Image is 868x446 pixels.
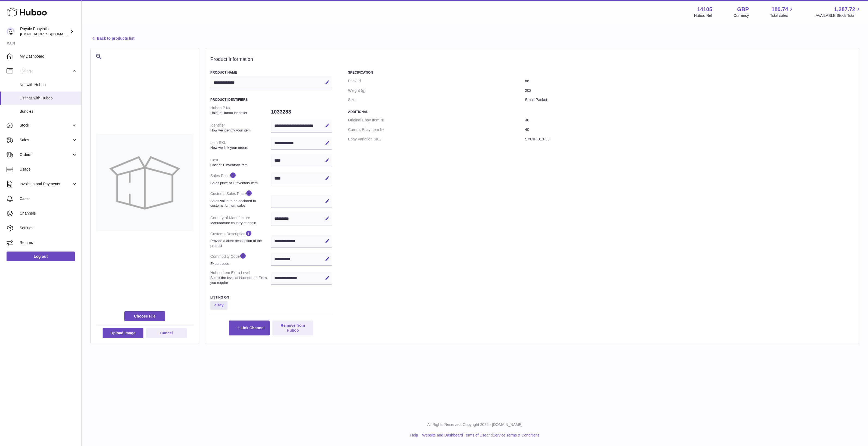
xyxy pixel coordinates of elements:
span: Usage [20,167,77,172]
span: Sales [20,137,72,143]
span: Listings with Huboo [20,96,77,101]
dt: Cost [210,155,271,169]
dt: Commodity Code [210,250,271,268]
dt: Huboo Item Extra Level [210,268,271,287]
p: All Rights Reserved. Copyright 2025 - [DOMAIN_NAME] [86,422,864,427]
button: Link Channel [229,321,270,335]
span: Cases [20,196,77,201]
h3: Product Name [210,70,332,75]
span: [EMAIL_ADDRESS][DOMAIN_NAME] [20,32,80,36]
button: Remove from Huboo [272,321,313,335]
li: and [420,433,539,438]
strong: Export code [210,261,270,266]
strong: Provide a clear description of the product [210,238,270,248]
strong: Select the level of Huboo Item Extra you require [210,275,270,285]
a: Back to products list [90,35,134,42]
dt: Weight (g) [348,86,525,95]
span: Orders [20,152,72,157]
dd: 40 [525,125,854,134]
span: Total sales [770,13,794,18]
strong: Cost of 1 inventory item [210,163,270,168]
img: internalAdmin-14105@internal.huboo.com [7,27,15,36]
span: Not with Huboo [20,82,77,87]
strong: Manufacture country of origin [210,221,270,225]
dt: Ebay Variation SKU [348,134,525,144]
h3: Listing On [210,295,332,300]
h3: Specification [348,70,854,75]
span: Invoicing and Payments [20,181,72,187]
div: Currency [734,13,749,18]
span: 1,287.72 [834,6,855,13]
strong: Sales price of 1 inventory item [210,181,270,186]
a: Log out [7,252,75,261]
dt: Item SKU [210,138,271,152]
a: Website and Dashboard Terms of Use [422,433,486,437]
dd: 202 [525,86,854,95]
dt: Original Ebay Item № [348,115,525,125]
dt: Packed [348,76,525,86]
strong: How we link your orders [210,145,270,150]
span: AVAILABLE Stock Total [815,13,861,18]
dd: 1033283 [271,106,332,118]
span: Stock [20,123,72,128]
strong: 14105 [697,6,712,13]
span: Listings [20,68,72,74]
dt: Huboo P № [210,103,271,117]
dd: Small Packet [525,95,854,105]
dt: Identifier [210,121,271,135]
span: Settings [20,225,77,231]
strong: Unique Huboo identifier [210,111,270,115]
span: Returns [20,240,77,245]
dt: Sales Price [210,169,271,187]
span: Channels [20,211,77,216]
dd: 40 [525,115,854,125]
dt: Country of Manufacture [210,213,271,227]
strong: eBay [210,301,227,310]
dd: SYCIP-013-33 [525,134,854,144]
span: Bundles [20,109,77,114]
span: My Dashboard [20,54,77,59]
strong: How we identify your item [210,128,270,133]
button: Upload Image [103,328,143,338]
strong: Sales value to be declared to customs for item sales [210,199,270,208]
span: 180.74 [771,6,788,13]
a: 180.74 Total sales [770,6,794,18]
strong: GBP [737,6,749,13]
img: no-photo-large.jpg [96,134,193,231]
h3: Additional [348,110,854,114]
button: Cancel [146,328,187,338]
a: 1,287.72 AVAILABLE Stock Total [815,6,861,18]
span: Choose File [124,311,165,321]
h3: Product Identifiers [210,98,332,102]
a: Service Terms & Conditions [493,433,540,437]
dt: Customs Description [210,228,271,250]
dt: Current Ebay Item № [348,125,525,134]
a: Help [410,433,418,437]
dt: Size [348,95,525,105]
h2: Product Information [210,56,854,62]
div: Huboo Ref [694,13,712,18]
div: Royale Ponytails [20,26,69,37]
dd: no [525,76,854,86]
dt: Customs Sales Price [210,187,271,210]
